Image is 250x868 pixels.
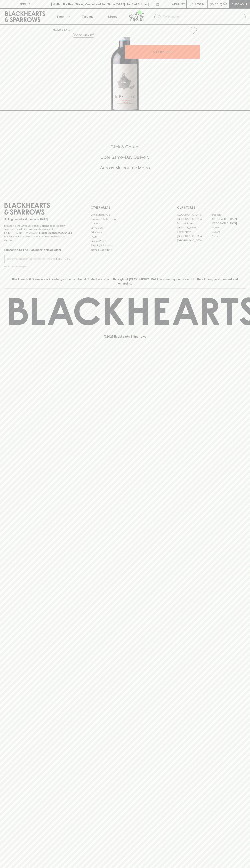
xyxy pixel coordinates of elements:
p: Subscribe to The Blackhearts Newsletter [4,248,73,252]
h5: Across Melbourne Metro [4,165,246,171]
a: Fitzroy North [177,230,211,234]
p: SUBSCRIBE [56,257,71,261]
p: OTHER AREAS [91,205,159,210]
a: [GEOGRAPHIC_DATA] [211,221,246,225]
a: [GEOGRAPHIC_DATA] [177,217,211,221]
button: SUBSCRIBE [55,255,73,263]
a: Careers [91,221,159,226]
a: Business & Bulk Gifting [91,217,159,221]
img: 40494.png [50,37,200,110]
a: Stores [100,9,125,24]
a: Prahran [211,234,246,238]
p: OUR STORES [177,205,246,210]
input: e.g. jane@blackheartsandsparrows.com.au [7,256,55,262]
a: [GEOGRAPHIC_DATA] [177,238,211,243]
button: Add to wishlist [188,26,198,35]
a: Gift Cards [91,230,159,235]
a: SHOP [64,28,72,31]
a: Braddon [211,213,246,217]
p: 0 [224,3,226,5]
p: ADD TO CART [153,50,172,54]
a: Tastings [75,9,100,24]
p: Shop [56,14,64,19]
button: ADD TO CART [125,45,200,59]
p: Wishlist [172,2,185,6]
input: Try "Pinot noir" [163,14,243,20]
a: [PERSON_NAME] [177,225,211,230]
a: Fitzroy [211,225,246,230]
p: Login [195,2,204,6]
p: It is against the law to sell or supply alcohol to, or to obtain alcohol on behalf of a person un... [4,224,73,242]
a: Terms & Conditions [91,248,159,252]
a: Brunswick West [177,221,211,225]
a: Privacy Policy [91,239,159,243]
a: Contact Us [91,226,159,230]
a: HOME [53,28,61,31]
p: Sibling owned and run since [DATE] [4,218,73,221]
a: Bottle Drop FAQ's [91,213,159,217]
a: FAQ's [91,235,159,239]
a: Geelong [211,230,246,234]
h5: Click & Collect [4,144,246,150]
button: Shop [50,9,75,24]
h5: Uber Same-Day Delivery [4,154,246,160]
div: Call to action block [4,130,246,189]
p: Checkout [231,2,247,6]
a: Shipping Information [91,243,159,248]
p: We will never spam you [4,265,73,268]
a: [GEOGRAPHIC_DATA] [211,217,246,221]
strong: Liquor License #32064953 [39,231,72,234]
p: Blackhearts & Sparrows acknowledges the traditional Custodians of land throughout [GEOGRAPHIC_DAT... [7,277,243,286]
button: Add to wishlist [72,33,95,38]
a: [GEOGRAPHIC_DATA] [177,234,211,238]
p: FIND US [19,2,31,6]
p: $0.00 [210,2,218,6]
a: [GEOGRAPHIC_DATA] [177,213,211,217]
p: Tastings [82,14,93,19]
p: Stores [108,14,117,19]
